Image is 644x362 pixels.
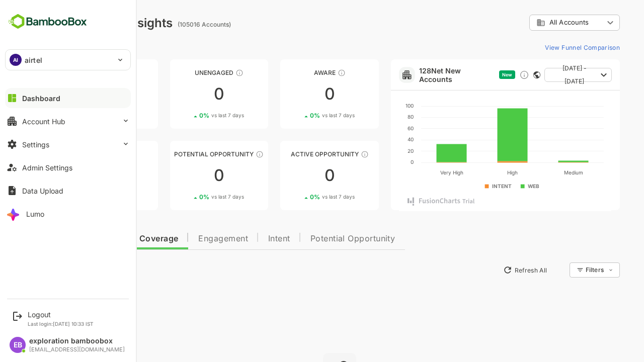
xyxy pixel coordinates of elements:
text: High [472,169,482,176]
div: AI [10,54,22,66]
span: [DATE] - [DATE] [517,62,561,88]
div: These accounts are MQAs and can be passed on to Inside Sales [220,150,228,158]
div: 0 % [275,112,319,119]
div: All Accounts [494,13,585,33]
a: Potential OpportunityThese accounts are MQAs and can be passed on to Inside Sales00%vs last 7 days [135,141,233,210]
div: EB [10,337,26,353]
ag: (105016 Accounts) [142,21,199,28]
text: 20 [372,148,378,154]
span: vs last 7 days [176,112,209,119]
div: Data Upload [22,187,63,195]
div: exploration bamboobox [29,337,125,345]
div: Dashboard Insights [24,16,137,30]
span: vs last 7 days [287,193,319,201]
div: Logout [28,310,94,319]
div: Discover new ICP-fit accounts showing engagement — via intent surges, anonymous website visits, L... [484,70,494,80]
div: Dashboard [22,94,60,103]
button: Settings [5,134,131,154]
div: Aware [245,69,344,76]
text: Very High [405,169,428,176]
span: All Accounts [514,19,553,26]
div: 0 [245,167,344,184]
span: vs last 7 days [287,112,319,119]
button: Data Upload [5,180,131,201]
div: Settings [22,140,49,149]
div: 0 % [164,112,209,119]
div: This card does not support filter and segments [498,71,505,78]
button: Lumo [5,204,131,224]
span: vs last 7 days [66,193,99,201]
button: Refresh All [463,262,516,278]
div: These accounts are warm, further nurturing would qualify them to MQAs [85,150,93,158]
text: 40 [372,136,378,142]
a: Active OpportunityThese accounts have open opportunities which might be at any of the Sales Stage... [245,141,344,210]
a: 128Net New Accounts [384,66,460,83]
div: 0 [24,86,123,102]
div: Engaged [24,150,123,158]
div: 0 [245,86,344,102]
div: 0 % [54,193,99,201]
button: New Insights [24,261,98,279]
div: Unengaged [135,69,233,76]
div: 0 [135,86,233,102]
text: 80 [372,114,378,120]
button: Dashboard [5,88,131,108]
button: Account Hub [5,111,131,131]
text: 100 [370,103,378,109]
a: UnengagedThese accounts have not shown enough engagement and need nurturing00%vs last 7 days [135,59,233,129]
div: [EMAIL_ADDRESS][DOMAIN_NAME] [29,346,125,353]
span: Potential Opportunity [275,235,360,243]
div: 0 % [275,193,319,201]
div: Account Hub [22,117,65,126]
div: 0 % [164,193,209,201]
div: These accounts have open opportunities which might be at any of the Sales Stages [326,150,334,158]
text: 60 [372,125,378,131]
span: Engagement [163,235,213,243]
span: vs last 7 days [66,112,99,119]
div: Unreached [24,69,123,76]
a: EngagedThese accounts are warm, further nurturing would qualify them to MQAs00%vs last 7 days [24,141,123,210]
span: Intent [233,235,255,243]
div: Potential Opportunity [135,150,233,158]
div: 0 [135,167,233,184]
div: Admin Settings [22,163,72,172]
div: These accounts have just entered the buying cycle and need further nurturing [302,69,310,77]
span: vs last 7 days [176,193,209,201]
div: Lumo [26,210,44,218]
div: AIairtel [6,50,130,70]
button: Admin Settings [5,157,131,177]
a: AwareThese accounts have just entered the buying cycle and need further nurturing00%vs last 7 days [245,59,344,129]
div: These accounts have not shown enough engagement and need nurturing [200,69,208,77]
div: Filters [550,266,569,274]
button: View Funnel Comparison [506,39,585,55]
text: Medium [529,169,548,175]
div: Filters [549,261,585,279]
div: Active Opportunity [245,150,344,158]
p: Last login: [DATE] 10:33 IST [28,321,94,327]
text: 0 [375,159,378,165]
div: 0 [24,167,123,184]
div: All Accounts [501,18,569,27]
img: BambooboxFullLogoMark.5f36c76dfaba33ec1ec1367b70bb1252.svg [5,12,90,31]
div: 0 % [54,112,99,119]
div: These accounts have not been engaged with for a defined time period [90,69,98,77]
p: airtel [25,55,42,65]
button: [DATE] - [DATE] [509,68,577,82]
span: Data Quality and Coverage [34,235,143,243]
a: UnreachedThese accounts have not been engaged with for a defined time period00%vs last 7 days [24,59,123,129]
span: New [467,72,477,77]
